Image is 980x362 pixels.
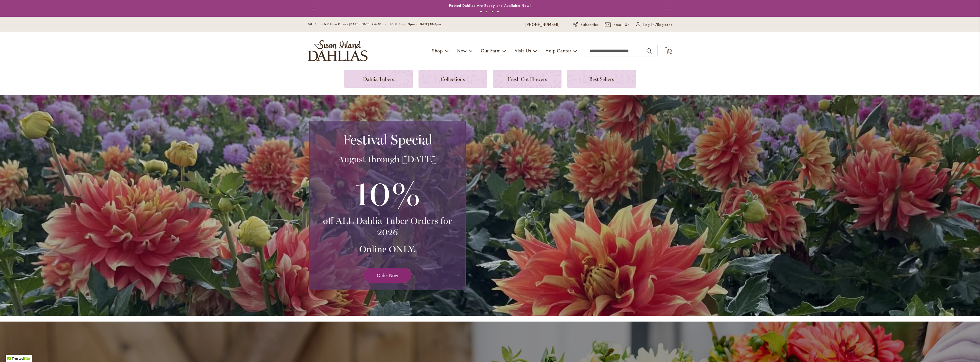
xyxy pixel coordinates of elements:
h3: August through [DATE] [317,154,458,165]
a: [PHONE_NUMBER] [525,22,560,28]
span: Help Center [546,48,571,54]
span: Gift Shop & Office Open - [DATE]-[DATE] 9-4:30pm / [308,22,391,26]
a: Email Us [605,22,630,28]
span: Gift Shop Open - [DATE] 10-3pm [391,22,441,26]
span: New [457,48,467,54]
button: 3 of 4 [491,11,493,13]
span: Email Us [614,22,630,28]
a: Subscribe [573,22,599,28]
a: store logo [308,40,367,61]
button: Next [661,3,672,14]
h2: Festival Special [317,132,458,148]
h3: Online ONLY. [317,244,458,255]
h3: 10% [317,171,458,215]
button: 4 of 4 [497,11,499,13]
span: Our Farm [481,48,500,54]
span: Order Now [377,272,398,279]
span: Log In/Register [643,22,672,28]
button: 1 of 4 [480,11,482,13]
h3: off ALL Dahlia Tuber Orders for 2026 [317,215,458,238]
a: Potted Dahlias Are Ready and Available Now! [449,3,531,8]
button: Previous [308,3,319,14]
span: Shop [432,48,443,54]
a: Order Now [364,268,411,283]
button: 2 of 4 [486,11,488,13]
a: Log In/Register [636,22,672,28]
span: Subscribe [581,22,599,28]
span: Visit Us [515,48,531,54]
